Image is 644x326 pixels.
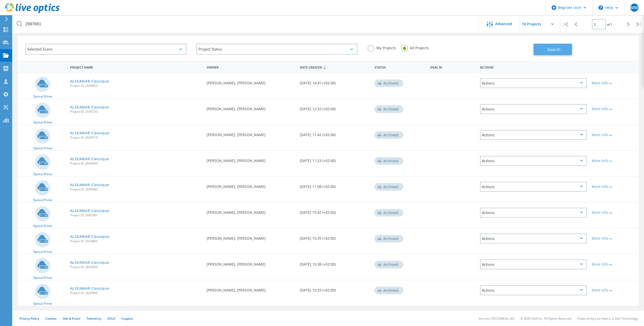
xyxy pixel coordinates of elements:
[592,263,636,266] div: More Info
[204,62,297,72] div: Owner
[70,240,202,243] span: Project ID: 2643805
[107,316,115,321] a: EULA
[607,22,612,27] span: of 1
[480,130,587,140] div: Actions
[477,62,589,72] div: Actions
[33,147,52,150] span: Optical Prime
[534,44,572,55] button: Search
[297,254,372,271] div: [DATE] 15:38 (+02:00)
[297,229,372,245] div: [DATE] 15:39 (+02:00)
[63,316,80,321] a: Ads & Email
[592,133,636,137] div: More Info
[480,285,587,295] div: Actions
[478,316,514,321] li: Version: [TECHNICAL_ID]
[592,159,636,162] div: More Info
[45,316,57,321] a: Cookies
[374,105,403,113] div: Archived
[33,199,52,202] span: Optical Prime
[401,45,429,50] label: All Projects
[33,302,52,305] span: Optical Prime
[70,79,109,83] a: ALSEAMAR Classique
[297,280,372,297] div: [DATE] 15:33 (+02:00)
[374,157,403,165] div: Archived
[372,62,428,72] div: Status
[196,44,357,55] div: Project Status
[25,44,186,55] div: Selected Scans
[592,107,636,111] div: More Info
[70,131,109,135] a: ALSEAMAR Classique
[70,183,109,187] a: ALSEAMAR Classique
[634,15,644,33] div: |
[70,266,202,269] span: Project ID: 2643804
[86,316,101,321] a: Telemetry
[480,259,587,269] div: Actions
[70,162,202,165] span: Project ID: 2649693
[204,280,297,297] div: [PERSON_NAME], [PERSON_NAME]
[374,183,403,191] div: Archived
[495,22,512,26] span: Advanced
[630,6,638,10] span: MM
[70,261,109,264] a: ALSEAMAR Classique
[547,47,560,52] span: Search
[121,316,133,321] a: Support
[204,177,297,193] div: [PERSON_NAME], [PERSON_NAME]
[480,156,587,166] div: Actions
[480,182,587,192] div: Actions
[70,105,109,109] a: ALSEAMAR Classique
[70,291,202,295] span: Project ID: 2643800
[68,62,204,72] div: Project Name
[204,99,297,116] div: [PERSON_NAME], [PERSON_NAME]
[560,15,571,33] div: |
[20,316,39,321] a: Privacy Policy
[480,208,587,218] div: Actions
[592,237,636,240] div: More Info
[70,110,202,113] span: Project ID: 2649733
[374,79,403,87] div: Archived
[368,45,396,50] label: My Projects
[374,261,403,268] div: Archived
[204,254,297,271] div: [PERSON_NAME], [PERSON_NAME]
[204,151,297,168] div: [PERSON_NAME], [PERSON_NAME]
[70,84,202,87] span: Project ID: 2649853
[297,177,372,193] div: [DATE] 11:08 (+02:00)
[480,104,587,114] div: Actions
[480,78,587,88] div: Actions
[13,15,479,33] input: Search projects by name, owner, ID, company, etc
[297,73,372,90] div: [DATE] 14:41 (+02:00)
[204,203,297,219] div: [PERSON_NAME], [PERSON_NAME]
[480,234,587,243] div: Actions
[33,173,52,176] span: Optical Prime
[70,157,109,161] a: ALSEAMAR Classique
[297,151,372,168] div: [DATE] 11:23 (+02:00)
[297,99,372,116] div: [DATE] 12:32 (+02:00)
[204,73,297,90] div: [PERSON_NAME], [PERSON_NAME]
[297,203,372,219] div: [DATE] 15:42 (+02:00)
[592,211,636,214] div: More Info
[374,235,403,242] div: Archived
[374,131,403,139] div: Archived
[70,188,202,191] span: Project ID: 2649683
[520,316,571,321] li: © 2025 Dell Inc. All Rights Reserved
[374,209,403,217] div: Archived
[5,11,60,14] a: Live Optics Dashboard
[70,136,202,139] span: Project ID: 2649710
[33,250,52,253] span: Optical Prime
[592,288,636,292] div: More Info
[33,276,52,279] span: Optical Prime
[297,125,372,142] div: [DATE] 11:42 (+02:00)
[428,62,477,72] div: Deal Id
[70,209,109,213] a: ALSEAMAR Classique
[204,229,297,245] div: [PERSON_NAME], [PERSON_NAME]
[70,214,202,217] span: Project ID: 2645361
[33,121,52,124] span: Optical Prime
[599,5,603,10] svg: \n
[577,316,638,321] li: Powered by Live Optics, a Dell Technology
[374,287,403,294] div: Archived
[33,95,52,98] span: Optical Prime
[592,81,636,85] div: More Info
[33,224,52,227] span: Optical Prime
[297,62,372,72] div: Date Created
[70,287,109,290] a: ALSEAMAR Classique
[592,185,636,188] div: More Info
[204,125,297,142] div: [PERSON_NAME], [PERSON_NAME]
